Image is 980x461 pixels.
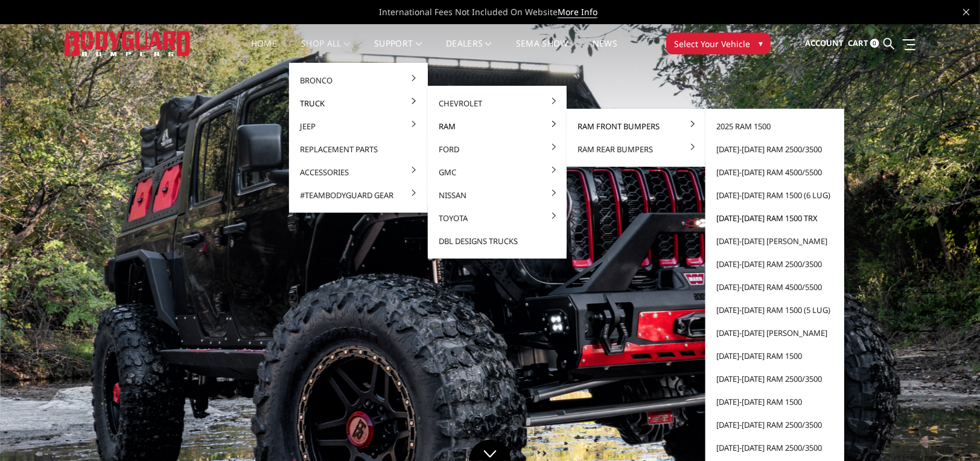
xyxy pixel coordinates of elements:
[710,276,839,298] a: [DATE]-[DATE] Ram 4500/5500
[593,39,617,63] a: News
[433,138,562,161] a: Ford
[848,37,868,48] span: Cart
[433,115,562,138] a: Ram
[433,92,562,115] a: Chevrolet
[710,344,839,367] a: [DATE]-[DATE] Ram 1500
[294,161,423,184] a: Accessories
[710,298,839,321] a: [DATE]-[DATE] Ram 1500 (5 lug)
[710,413,839,436] a: [DATE]-[DATE] Ram 2500/3500
[848,27,879,60] a: Cart 0
[710,184,839,207] a: [DATE]-[DATE] Ram 1500 (6 lug)
[805,37,844,48] span: Account
[710,253,839,276] a: [DATE]-[DATE] Ram 2500/3500
[294,115,423,138] a: Jeep
[710,436,839,459] a: [DATE]-[DATE] Ram 2500/3500
[433,184,562,207] a: Nissan
[251,39,277,63] a: Home
[805,27,844,60] a: Account
[433,230,562,253] a: DBL Designs Trucks
[666,33,771,54] button: Select Your Vehicle
[65,31,191,56] img: BODYGUARD BUMPERS
[571,138,701,161] a: Ram Rear Bumpers
[870,39,879,48] span: 0
[294,92,423,115] a: Truck
[710,115,839,138] a: 2025 Ram 1500
[710,321,839,344] a: [DATE]-[DATE] [PERSON_NAME]
[446,39,492,63] a: Dealers
[433,207,562,230] a: Toyota
[924,274,937,293] button: 2 of 5
[924,293,937,312] button: 3 of 5
[710,230,839,253] a: [DATE]-[DATE] [PERSON_NAME]
[710,207,839,230] a: [DATE]-[DATE] Ram 1500 TRX
[469,440,511,461] a: Click to Down
[710,367,839,390] a: [DATE]-[DATE] Ram 2500/3500
[710,390,839,413] a: [DATE]-[DATE] Ram 1500
[674,37,750,50] span: Select Your Vehicle
[433,161,562,184] a: GMC
[924,332,937,351] button: 5 of 5
[294,138,423,161] a: Replacement Parts
[374,39,422,63] a: Support
[710,138,839,161] a: [DATE]-[DATE] Ram 2500/3500
[294,184,423,207] a: #TeamBodyguard Gear
[301,39,350,63] a: shop all
[571,115,701,138] a: Ram Front Bumpers
[924,254,937,274] button: 1 of 5
[924,312,937,332] button: 4 of 5
[558,6,597,18] a: More Info
[710,161,839,184] a: [DATE]-[DATE] Ram 4500/5500
[759,37,763,50] span: ▾
[294,69,423,92] a: Bronco
[516,39,568,63] a: SEMA Show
